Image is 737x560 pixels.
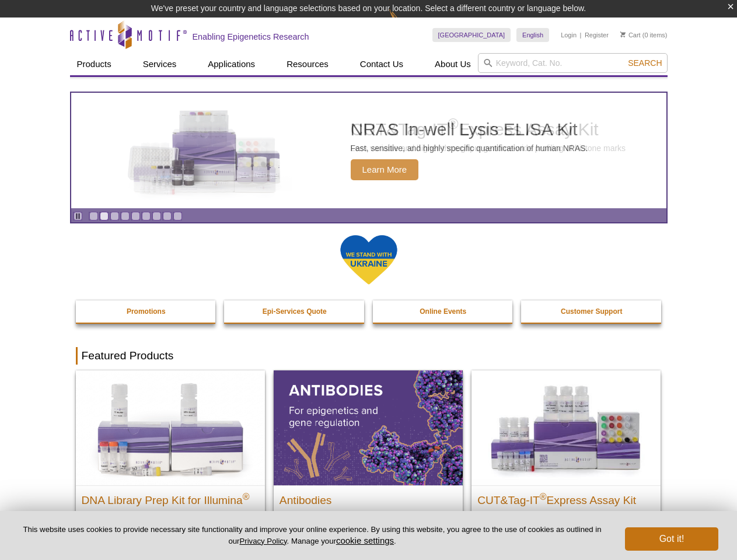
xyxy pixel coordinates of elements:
[100,212,109,220] a: Go to slide 2
[428,53,478,75] a: About Us
[193,32,309,42] h2: Enabling Epigenetics Research
[280,53,336,75] a: Resources
[373,300,514,323] a: Online Events
[136,53,184,75] a: Services
[389,9,420,36] img: Change Here
[336,535,394,545] button: cookie settings
[477,489,655,506] h2: CUT&Tag-IT Express Assay Kit
[224,300,365,323] a: Epi-Services Quote
[110,212,119,220] a: Go to slide 3
[340,234,398,286] img: We Stand With Ukraine
[624,58,665,68] button: Search
[127,307,166,316] strong: Promotions
[471,370,661,547] a: CUT&Tag-IT® Express Assay Kit CUT&Tag-IT®Express Assay Kit Less variable and higher-throughput ge...
[121,212,130,220] a: Go to slide 4
[351,143,588,153] p: Fast, sensitive, and highly specific quantification of human NRAS.
[620,32,626,37] img: Your Cart
[478,53,668,73] input: Keyword, Cat. No.
[274,370,463,485] img: All Antibodies
[280,489,457,506] h2: Antibodies
[243,491,250,501] sup: ®
[201,53,262,75] a: Applications
[131,212,140,220] a: Go to slide 5
[351,121,588,138] h2: NRAS In-well Lysis ELISA Kit
[580,28,582,42] li: |
[239,537,287,545] a: Privacy Policy
[471,370,661,485] img: CUT&Tag-IT® Express Assay Kit
[521,300,662,323] a: Customer Support
[117,110,292,191] img: NRAS In-well Lysis ELISA Kit
[19,524,606,547] p: This website uses cookies to provide necessary site functionality and improve your online experie...
[152,212,161,220] a: Go to slide 7
[353,53,410,75] a: Contact Us
[561,31,577,39] a: Login
[420,307,466,316] strong: Online Events
[76,370,265,559] a: DNA Library Prep Kit for Illumina DNA Library Prep Kit for Illumina® Dual Index NGS Kit for ChIP-...
[89,212,98,220] a: Go to slide 1
[76,347,662,365] h2: Featured Products
[82,489,259,506] h2: DNA Library Prep Kit for Illumina
[74,212,82,220] a: Toggle autoplay
[516,28,549,42] a: English
[71,93,666,208] article: NRAS In-well Lysis ELISA Kit
[173,212,182,220] a: Go to slide 9
[628,58,662,68] span: Search
[76,370,265,485] img: DNA Library Prep Kit for Illumina
[142,212,151,220] a: Go to slide 6
[620,28,668,42] li: (0 items)
[76,300,217,323] a: Promotions
[163,212,172,220] a: Go to slide 8
[625,527,718,551] button: Got it!
[274,370,463,547] a: All Antibodies Antibodies Application-tested antibodies for ChIP, CUT&Tag, and CUT&RUN.
[432,28,511,42] a: [GEOGRAPHIC_DATA]
[351,159,419,180] span: Learn More
[540,491,547,501] sup: ®
[70,53,118,75] a: Products
[263,307,327,316] strong: Epi-Services Quote
[71,93,666,208] a: NRAS In-well Lysis ELISA Kit NRAS In-well Lysis ELISA Kit Fast, sensitive, and highly specific qu...
[561,307,622,316] strong: Customer Support
[620,31,641,39] a: Cart
[585,31,609,39] a: Register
